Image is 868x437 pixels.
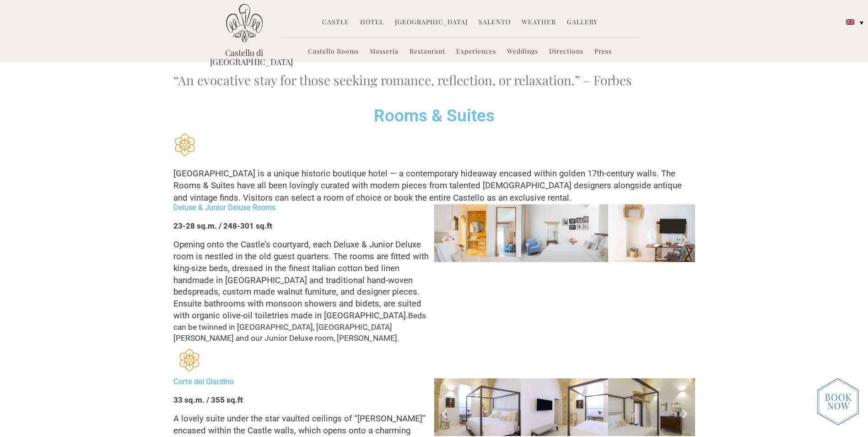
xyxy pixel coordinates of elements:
img: Corte Torre_U6A4311 [521,204,608,262]
a: Directions [549,47,583,57]
a: Press [594,47,612,57]
h3: Corte del Giardino [173,378,434,386]
img: Corte Giardino_U6A4946-2 [521,378,608,437]
b: 23-28 sq.m. / 248-301 sq.ft [173,221,272,230]
img: Corte Torre_U6A4404 [608,204,695,262]
b: 33 sq.m. / 355 sq.ft [173,395,243,404]
div: 1 of 7 [434,204,521,265]
a: Weather [522,17,556,28]
img: English [846,19,854,25]
a: Castello Rooms [308,47,359,57]
span: Beds can be twinned in [GEOGRAPHIC_DATA], [GEOGRAPHIC_DATA][PERSON_NAME] and our Junior Deluxe ro... [173,311,428,343]
img: Corte Giardino_U6A4922-4 [434,378,521,437]
a: Weddings [507,47,538,57]
span: Opening onto the Castle’s courtyard, each Deluxe & Junior Deluxe room is nestled in the old guest... [173,240,431,321]
div: 2 of 7 [521,204,608,265]
a: Salento [479,17,511,28]
a: Experiences [456,47,496,57]
span: “An evocative stay for those seeking romance, reflection, or relaxation.” – Forbes [173,71,632,88]
a: Masseria [370,47,399,57]
a: Hotel [360,17,384,28]
img: new-booknow.png [817,378,859,426]
span: [GEOGRAPHIC_DATA] is a unique historic boutique hotel — a contemporary hideaway encased within go... [173,169,684,203]
img: Castello di Ugento [226,4,263,43]
img: Deluxe Rooms Average size 248 - 301 Sq. ft. [434,204,521,262]
a: Restaurant [410,47,445,57]
a: Castello di [GEOGRAPHIC_DATA] [210,48,279,66]
a: [GEOGRAPHIC_DATA] [395,17,468,28]
a: Gallery [567,17,598,28]
h2: Rooms & Suites [173,107,695,124]
img: Corte Giardino_U6A4962 [608,378,695,437]
h3: Deluxe & Junior Deluxe Rooms [173,204,434,212]
div: 3 of 7 [608,204,695,265]
a: Castle [322,17,349,28]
